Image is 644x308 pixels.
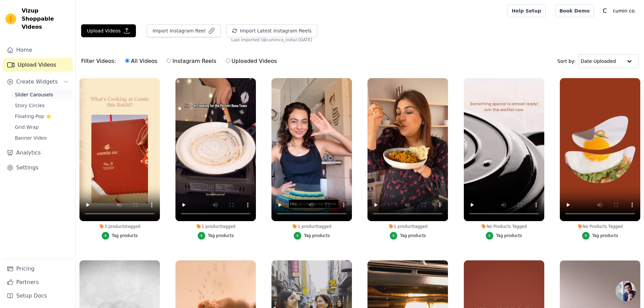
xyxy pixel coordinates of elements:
[507,4,546,17] a: Help Setup
[3,276,73,289] a: Partners
[3,58,73,72] a: Upload Videos
[112,233,138,238] div: Tag products
[226,24,317,37] button: Import Latest Instagram Reels
[3,43,73,57] a: Home
[16,78,58,86] span: Create Widgets
[3,75,73,89] button: Create Widgets
[294,232,330,239] button: Tag products
[15,102,45,109] span: Story Circles
[79,224,160,229] div: 3 products tagged
[15,113,51,120] span: Floating-Pop ⭐
[208,233,234,238] div: Tag products
[125,58,129,63] input: All Videos
[555,4,594,17] a: Book Demo
[147,24,221,37] button: Import Instagram Reel
[11,133,73,143] a: Banner Video
[81,24,136,37] button: Upload Videos
[271,224,352,229] div: 1 product tagged
[167,58,171,63] input: Instagram Reels
[3,146,73,160] a: Analytics
[557,54,639,68] div: Sort by:
[11,90,73,99] a: Slider Carousels
[11,101,73,110] a: Story Circles
[81,53,281,69] div: Filter Videos:
[616,281,636,301] a: Open chat
[486,232,522,239] button: Tag products
[11,122,73,132] a: Grid Wrap
[400,233,426,238] div: Tag products
[166,57,216,66] label: Instagram Reels
[3,289,73,303] a: Setup Docs
[464,224,544,229] div: No Products Tagged
[560,224,640,229] div: No Products Tagged
[496,233,522,238] div: Tag products
[102,232,138,239] button: Tag products
[592,233,618,238] div: Tag products
[11,112,73,121] a: Floating-Pop ⭐
[599,5,639,17] button: C cumin co.
[22,7,70,31] span: Vizup Shoppable Videos
[15,135,47,141] span: Banner Video
[582,232,618,239] button: Tag products
[3,262,73,276] a: Pricing
[15,124,39,131] span: Grid Wrap
[231,37,312,43] span: Last imported (@ cuminco_india ): [DATE]
[226,58,230,63] input: Uploaded Videos
[225,57,277,66] label: Uploaded Videos
[175,224,256,229] div: 1 product tagged
[390,232,426,239] button: Tag products
[125,57,158,66] label: All Videos
[610,5,639,17] p: cumin co.
[603,7,607,14] text: C
[15,91,53,98] span: Slider Carousels
[5,14,16,24] img: Vizup
[304,233,330,238] div: Tag products
[3,161,73,174] a: Settings
[198,232,234,239] button: Tag products
[367,224,448,229] div: 1 product tagged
